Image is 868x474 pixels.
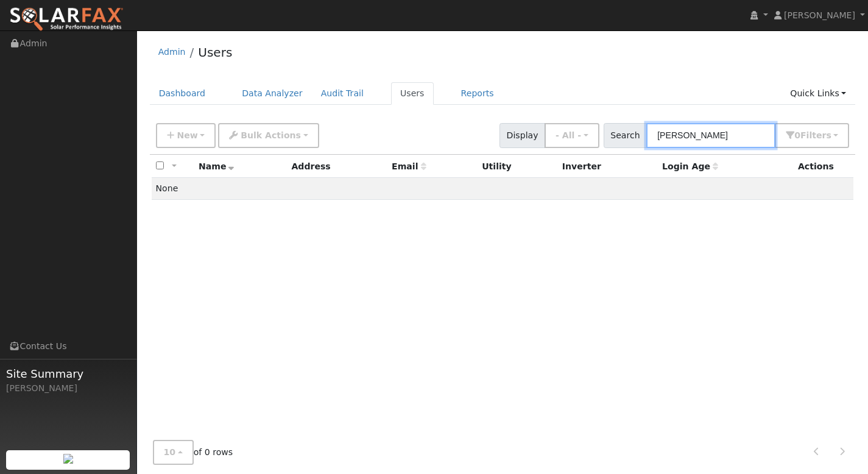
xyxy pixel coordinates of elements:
[63,454,73,464] img: retrieve
[9,7,124,32] img: SolarFax
[482,160,553,173] div: Utility
[158,47,186,57] a: Admin
[800,130,831,140] span: Filter
[177,130,197,140] span: New
[826,130,831,140] span: s
[312,82,373,105] a: Audit Trail
[156,123,216,148] button: New
[499,123,545,148] span: Display
[6,366,130,382] span: Site Summary
[784,10,855,20] span: [PERSON_NAME]
[218,123,319,148] button: Bulk Actions
[662,161,718,171] span: Days since last login
[291,160,383,173] div: Address
[153,440,233,465] span: of 0 rows
[233,82,312,105] a: Data Analyzer
[391,82,434,105] a: Users
[153,440,194,465] button: 10
[150,82,215,105] a: Dashboard
[392,161,426,171] span: Email
[199,161,235,171] span: Name
[6,382,130,395] div: [PERSON_NAME]
[775,123,849,148] button: 0Filters
[646,123,775,148] input: Search
[152,178,854,200] td: None
[604,123,647,148] span: Search
[781,82,855,105] a: Quick Links
[798,160,849,173] div: Actions
[545,123,599,148] button: - All -
[198,45,232,60] a: Users
[452,82,503,105] a: Reports
[241,130,301,140] span: Bulk Actions
[164,447,176,457] span: 10
[562,160,654,173] div: Inverter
